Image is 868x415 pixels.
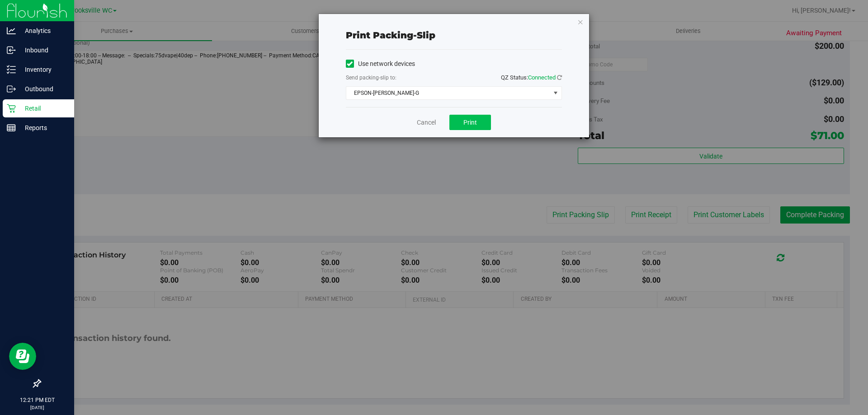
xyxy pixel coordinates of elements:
button: Print [449,115,491,130]
label: Use network devices [346,59,415,69]
p: Retail [16,103,70,114]
span: Print [463,119,477,126]
a: Cancel [417,118,436,127]
inline-svg: Outbound [7,84,16,93]
inline-svg: Reports [7,123,16,132]
span: select [550,87,561,99]
span: Connected [528,74,556,81]
label: Send packing-slip to: [346,74,396,82]
span: Print packing-slip [346,30,435,41]
inline-svg: Analytics [7,26,16,35]
span: QZ Status: [501,74,562,81]
span: EPSON-[PERSON_NAME]-G [346,87,550,99]
inline-svg: Inbound [7,46,16,55]
iframe: Resource center [9,343,36,370]
p: 12:21 PM EDT [4,396,70,404]
p: Inventory [16,64,70,75]
p: Inbound [16,45,70,56]
p: Analytics [16,25,70,36]
p: Reports [16,122,70,133]
inline-svg: Retail [7,104,16,113]
inline-svg: Inventory [7,65,16,74]
p: Outbound [16,84,70,94]
p: [DATE] [4,404,70,411]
